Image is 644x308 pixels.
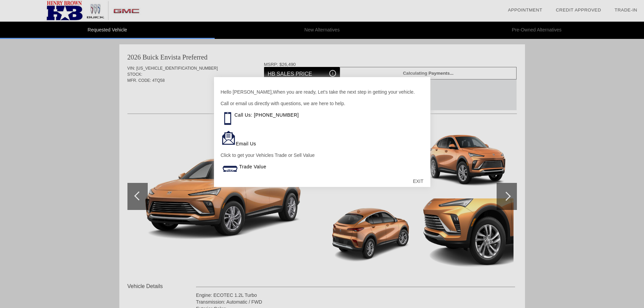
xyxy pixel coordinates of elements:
p: Click to get your Vehicles Trade or Sell Value [221,152,424,159]
a: Credit Approved [556,7,601,13]
img: Email Icon [221,130,236,145]
a: Email Us [236,141,256,146]
p: Hello [PERSON_NAME],When you are ready, Let’s take the next step in getting your vehicle. [221,89,424,95]
a: Trade-In [615,7,637,13]
div: EXIT [406,171,430,191]
a: Appointment [508,7,542,13]
a: Call Us: [PHONE_NUMBER] [235,112,299,118]
a: Trade Value [239,164,266,169]
p: Call or email us directly with questions, we are here to help. [221,100,424,107]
